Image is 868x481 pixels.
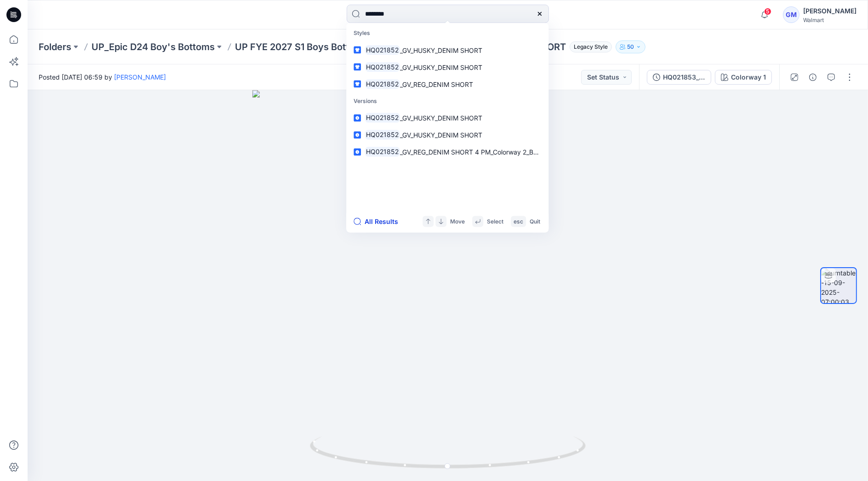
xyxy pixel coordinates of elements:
[803,17,857,23] div: Walmart
[805,70,820,85] button: Details
[39,40,71,53] a: Folders
[348,143,547,160] a: HQ021852_GV_REG_DENIM SHORT 4 PM_Colorway 2_Back
[348,92,547,109] p: Versions
[91,40,215,53] a: UP_Epic D24 Boy's Bottoms
[514,217,523,226] p: esc
[348,58,547,75] a: HQ021852_GV_HUSKY_DENIM SHORT
[400,148,544,156] span: _GV_REG_DENIM SHORT 4 PM_Colorway 2_Back
[354,216,404,227] button: All Results
[348,41,547,58] a: HQ021852_GV_HUSKY_DENIM SHORT
[348,126,547,143] a: HQ021852_GV_HUSKY_DENIM SHORT
[663,72,705,82] div: HQ021853_GV_HUSKY_PULL ON SHORT
[400,80,473,88] span: _GV_REG_DENIM SHORT
[365,113,400,123] mark: HQ021852
[365,79,400,89] mark: HQ021852
[783,6,799,23] div: GM
[764,8,771,15] span: 5
[487,217,503,226] p: Select
[450,217,465,226] p: Move
[570,41,612,52] span: Legacy Style
[400,114,482,122] span: _GV_HUSKY_DENIM SHORT
[235,40,368,53] a: UP FYE 2027 S1 Boys Bottoms
[647,70,711,85] button: HQ021853_GV_HUSKY_PULL ON SHORT
[731,72,766,82] div: Colorway 1
[616,40,645,53] button: 50
[566,40,612,53] button: Legacy Style
[821,268,856,303] img: turntable-15-09-2025-07:00:03
[365,130,400,140] mark: HQ021852
[365,62,400,72] mark: HQ021852
[365,147,400,157] mark: HQ021852
[348,75,547,92] a: HQ021852_GV_REG_DENIM SHORT
[39,72,166,82] span: Posted [DATE] 06:59 by
[627,42,634,52] p: 50
[400,131,482,139] span: _GV_HUSKY_DENIM SHORT
[114,73,166,81] a: [PERSON_NAME]
[400,63,482,71] span: _GV_HUSKY_DENIM SHORT
[530,217,540,226] p: Quit
[365,45,400,55] mark: HQ021852
[348,109,547,126] a: HQ021852_GV_HUSKY_DENIM SHORT
[348,25,547,42] p: Styles
[803,6,857,17] div: [PERSON_NAME]
[400,46,482,54] span: _GV_HUSKY_DENIM SHORT
[715,70,772,85] button: Colorway 1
